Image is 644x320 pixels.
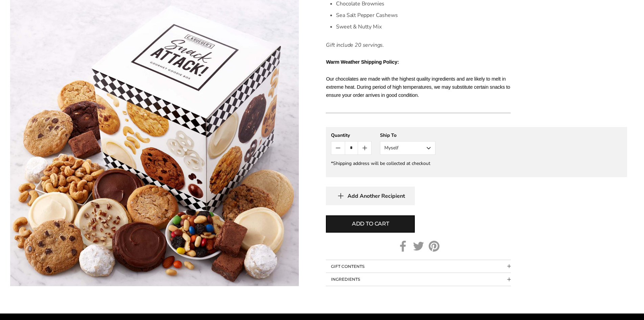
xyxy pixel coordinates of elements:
a: Facebook [398,241,408,252]
input: Quantity [345,142,358,154]
div: *Shipping address will be collected at checkout [331,160,622,167]
em: Gift include 20 servings. [326,41,384,49]
button: Myself [380,141,435,155]
button: Add Another Recipient [326,187,415,205]
div: Ship To [380,132,435,138]
li: Sea Salt Pepper Cashews [336,9,511,21]
button: Add to cart [326,215,415,233]
gfm-form: New recipient [326,127,627,177]
a: Twitter [413,241,424,252]
div: Quantity [331,132,372,138]
a: Pinterest [429,241,439,252]
span: Add Another Recipient [348,193,405,199]
button: Collapsible block button [326,273,511,286]
button: Count minus [331,142,344,154]
li: Sweet & Nutty Mix [336,21,511,33]
span: Add to cart [352,220,389,228]
span: Warm Weather Shipping Policy: [326,59,399,65]
button: Count plus [358,142,371,154]
button: Collapsible block button [326,260,511,273]
span: Our chocolates are made with the highest quality ingredients and are likely to melt in extreme he... [326,76,510,98]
